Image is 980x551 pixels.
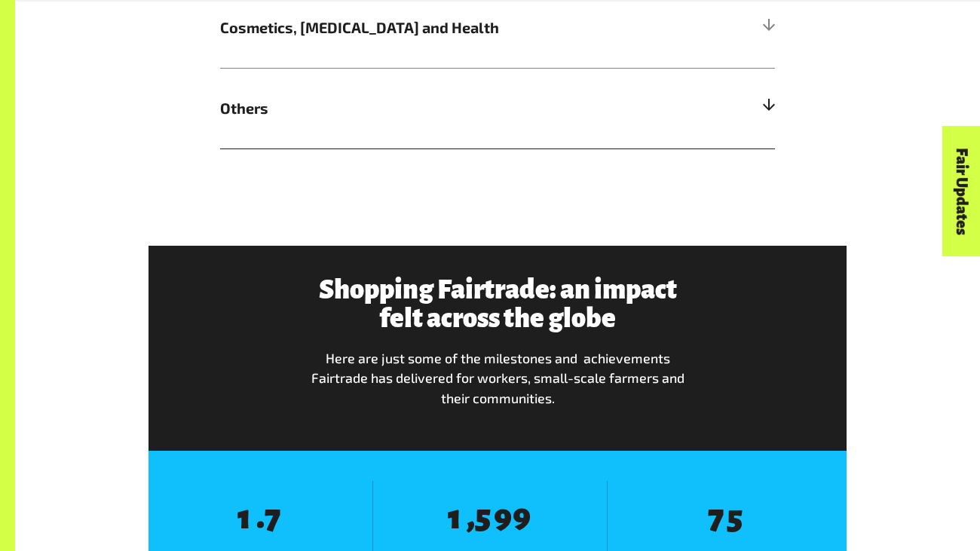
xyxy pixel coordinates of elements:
span: Others [220,97,636,120]
span: . [256,498,265,535]
span: , [467,498,475,535]
span: Cosmetics, [MEDICAL_DATA] and Health [220,17,636,39]
div: 7 [708,500,724,536]
div: 1 [237,500,251,536]
div: 9 [513,500,531,536]
div: 9 [494,500,512,536]
div: 7 [265,500,281,536]
h3: Shopping Fairtrade: an impact felt across the globe [298,276,697,334]
div: 5 [727,500,743,536]
div: 5 [475,500,492,536]
div: 1 [448,500,461,536]
span: Here are just some of the milestones and achievements Fairtrade has delivered for workers, small-... [311,350,684,406]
